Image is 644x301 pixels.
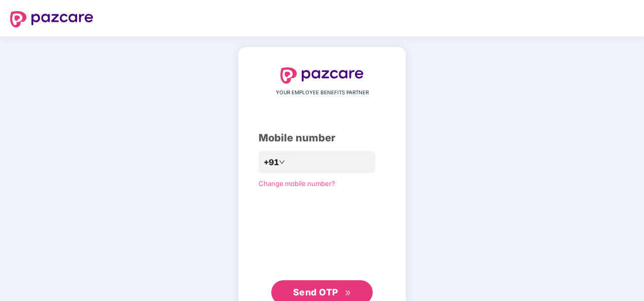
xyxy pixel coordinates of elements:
img: logo [280,67,364,84]
span: YOUR EMPLOYEE BENEFITS PARTNER [276,89,369,97]
img: logo [10,11,93,27]
span: Send OTP [293,287,338,297]
div: Mobile number [259,130,385,146]
span: double-right [345,290,351,296]
span: +91 [264,156,279,169]
span: down [279,159,285,165]
a: Change mobile number? [259,179,335,187]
